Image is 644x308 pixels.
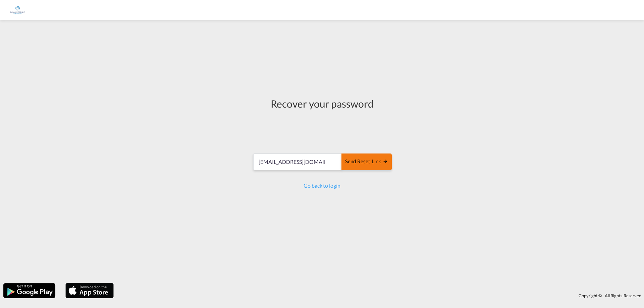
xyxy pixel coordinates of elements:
[252,97,392,111] div: Recover your password
[253,153,342,170] input: Email
[345,158,388,166] div: Send reset link
[3,283,56,299] img: google.png
[383,159,388,164] md-icon: icon-arrow-right
[65,283,114,299] img: apple.png
[117,290,644,301] div: Copyright © . All Rights Reserved
[341,153,392,170] button: SEND RESET LINK
[271,117,373,143] iframe: reCAPTCHA
[10,3,25,18] img: e1326340b7c511ef854e8d6a806141ad.jpg
[304,182,340,189] a: Go back to login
